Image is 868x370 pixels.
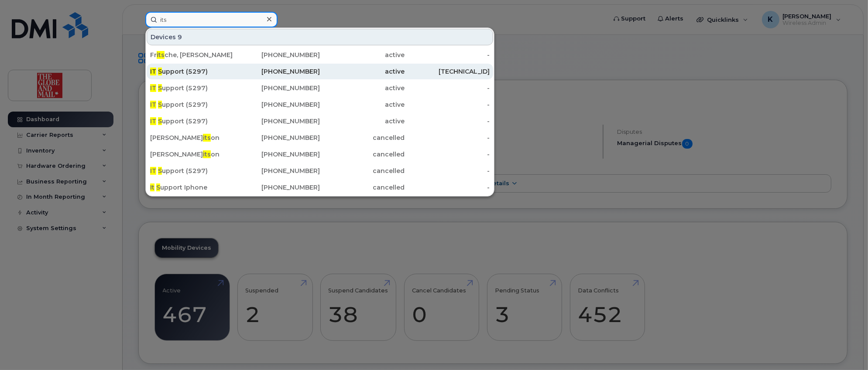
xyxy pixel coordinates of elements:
[150,67,235,76] div: upport (5297)
[203,150,211,158] span: its
[405,100,490,109] div: -
[150,133,235,142] div: [PERSON_NAME] on
[150,183,154,191] span: It
[320,67,405,76] div: active
[156,183,160,191] span: S
[147,163,493,179] a: IT Support (5297)[PHONE_NUMBER]cancelled-
[235,166,320,175] div: [PHONE_NUMBER]
[150,84,235,92] div: upport (5297)
[320,117,405,126] div: active
[147,80,493,96] a: IT Support (5297)[PHONE_NUMBER]active-
[320,183,405,192] div: cancelled
[235,133,320,142] div: [PHONE_NUMBER]
[147,113,493,129] a: IT Support (5297)[PHONE_NUMBER]active-
[150,68,156,75] span: IT
[150,150,235,159] div: [PERSON_NAME] on
[178,33,182,41] span: 9
[150,101,156,109] span: IT
[158,117,162,125] span: S
[320,84,405,92] div: active
[150,100,235,109] div: upport (5297)
[150,84,156,92] span: IT
[147,29,493,45] div: Devices
[235,150,320,159] div: [PHONE_NUMBER]
[235,100,320,109] div: [PHONE_NUMBER]
[147,64,493,79] a: IT Support (5297)[PHONE_NUMBER]active[TECHNICAL_ID]
[405,84,490,92] div: -
[405,51,490,59] div: -
[405,150,490,159] div: -
[150,117,235,126] div: upport (5297)
[320,100,405,109] div: active
[320,150,405,159] div: cancelled
[147,146,493,162] a: [PERSON_NAME]itson[PHONE_NUMBER]cancelled-
[158,101,162,109] span: S
[147,47,493,63] a: Fritsche, [PERSON_NAME][PHONE_NUMBER]active-
[320,51,405,59] div: active
[158,167,162,175] span: S
[150,167,156,175] span: IT
[157,51,165,59] span: its
[150,51,235,59] div: Fr che, [PERSON_NAME]
[235,51,320,59] div: [PHONE_NUMBER]
[405,67,490,76] div: [TECHNICAL_ID]
[147,130,493,146] a: [PERSON_NAME]itson[PHONE_NUMBER]cancelled-
[235,117,320,126] div: [PHONE_NUMBER]
[147,97,493,112] a: IT Support (5297)[PHONE_NUMBER]active-
[235,84,320,92] div: [PHONE_NUMBER]
[158,68,162,75] span: S
[203,134,211,142] span: its
[235,183,320,192] div: [PHONE_NUMBER]
[235,67,320,76] div: [PHONE_NUMBER]
[147,180,493,195] a: It Support Iphone[PHONE_NUMBER]cancelled-
[320,166,405,175] div: cancelled
[405,117,490,126] div: -
[150,183,235,192] div: upport Iphone
[150,117,156,125] span: IT
[405,166,490,175] div: -
[405,133,490,142] div: -
[320,133,405,142] div: cancelled
[158,84,162,92] span: S
[150,166,235,175] div: upport (5297)
[405,183,490,192] div: -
